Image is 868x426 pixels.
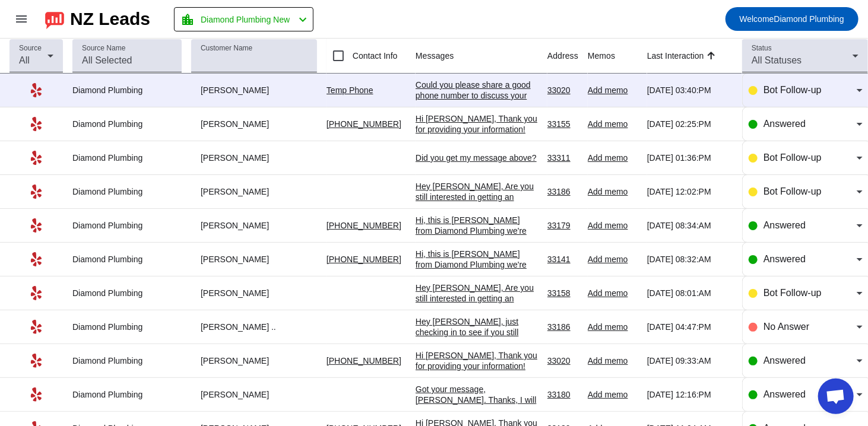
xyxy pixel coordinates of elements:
[180,12,195,27] mat-icon: location_city
[29,320,43,334] mat-icon: Yelp
[647,355,733,366] div: [DATE] 09:33:AM
[327,85,373,95] a: Temp Phone
[191,389,317,400] div: [PERSON_NAME]
[647,389,733,400] div: [DATE] 12:16:PM
[764,322,809,332] span: No Answer
[72,85,182,96] div: Diamond Plumbing
[764,220,806,230] span: Answered
[647,50,704,62] div: Last Interaction
[29,185,43,199] mat-icon: Yelp
[588,322,638,332] div: Add memo
[764,119,806,129] span: Answered
[72,389,182,400] div: Diamond Plumbing
[191,288,317,298] div: [PERSON_NAME]
[588,152,638,163] div: Add memo
[764,254,806,264] span: Answered
[588,389,638,400] div: Add memo
[547,39,588,74] th: Address
[29,252,43,266] mat-icon: Yelp
[191,355,317,366] div: [PERSON_NAME]
[647,119,733,129] div: [DATE] 02:25:PM
[588,186,638,197] div: Add memo
[72,220,182,231] div: Diamond Plumbing
[327,221,401,230] a: [PHONE_NUMBER]
[764,355,806,365] span: Answered
[547,220,578,231] div: 33179
[764,186,822,196] span: Bot Follow-up
[350,50,398,62] label: Contact Info
[588,119,638,129] div: Add memo
[726,7,859,31] button: WelcomeDiamond Plumbing
[72,152,182,163] div: Diamond Plumbing
[174,7,313,31] button: Diamond Plumbing New
[416,113,538,156] div: Hi [PERSON_NAME], Thank you for providing your information! We'll get back to you as soon as poss...
[647,322,733,332] div: [DATE] 04:47:PM
[296,12,310,27] mat-icon: chevron_left
[327,119,401,129] a: [PHONE_NUMBER]
[416,39,547,74] th: Messages
[70,11,150,27] div: NZ Leads
[191,152,317,163] div: [PERSON_NAME]
[416,249,538,366] div: Hi, this is [PERSON_NAME] from Diamond Plumbing we're following up on your recent plumbing servic...
[416,350,538,393] div: Hi [PERSON_NAME], Thank you for providing your information! We'll get back to you as soon as poss...
[72,288,182,298] div: Diamond Plumbing
[29,286,43,300] mat-icon: Yelp
[547,322,578,332] div: 33186
[45,9,64,29] img: logo
[416,316,538,380] div: Hey [PERSON_NAME], just checking in to see if you still need help with your project. Please let m...
[191,186,317,197] div: [PERSON_NAME]
[764,288,822,298] span: Bot Follow-up
[416,384,538,416] div: Got your message, [PERSON_NAME]. Thanks, I will get back to you soon!
[29,218,43,233] mat-icon: Yelp
[29,354,43,368] mat-icon: Yelp
[29,151,43,165] mat-icon: Yelp
[547,288,578,298] div: 33158
[588,288,638,298] div: Add memo
[19,55,30,65] span: All
[588,85,638,96] div: Add memo
[191,322,317,332] div: [PERSON_NAME] ..
[764,85,822,95] span: Bot Follow-up
[416,282,538,325] div: Hey [PERSON_NAME], Are you still interested in getting an estimate? Is there a good number to rea...
[752,55,802,65] span: All Statuses
[647,288,733,298] div: [DATE] 08:01:AM
[416,181,538,224] div: Hey [PERSON_NAME], Are you still interested in getting an estimate? Is there a good number to rea...
[547,389,578,400] div: 33180
[416,152,538,163] div: Did you get my message above?​
[740,11,844,27] span: Diamond Plumbing
[327,356,401,365] a: [PHONE_NUMBER]
[740,14,774,24] span: Welcome
[647,220,733,231] div: [DATE] 08:34:AM
[547,254,578,265] div: 33141
[547,152,578,163] div: 33311
[72,355,182,366] div: Diamond Plumbing
[14,12,28,26] mat-icon: menu
[82,44,125,52] mat-label: Source Name
[647,186,733,197] div: [DATE] 12:02:PM
[72,322,182,332] div: Diamond Plumbing
[29,387,43,402] mat-icon: Yelp
[19,44,42,52] mat-label: Source
[547,186,578,197] div: 33186
[547,119,578,129] div: 33155
[29,117,43,131] mat-icon: Yelp
[416,215,538,332] div: Hi, this is [PERSON_NAME] from Diamond Plumbing we're following up on your recent plumbing servic...
[201,44,252,52] mat-label: Customer Name
[72,254,182,265] div: Diamond Plumbing
[764,152,822,163] span: Bot Follow-up
[191,119,317,129] div: [PERSON_NAME]
[416,80,538,112] div: Could you please share a good phone number to discuss your request in more detail?​
[72,119,182,129] div: Diamond Plumbing
[647,152,733,163] div: [DATE] 01:36:PM
[191,85,317,96] div: [PERSON_NAME]
[29,83,43,97] mat-icon: Yelp
[647,254,733,265] div: [DATE] 08:32:AM
[547,355,578,366] div: 33020
[588,39,647,74] th: Memos
[764,389,806,399] span: Answered
[191,254,317,265] div: [PERSON_NAME]
[752,44,772,52] mat-label: Status
[818,379,854,414] a: Open chat
[327,255,401,264] a: [PHONE_NUMBER]
[201,11,290,28] span: Diamond Plumbing New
